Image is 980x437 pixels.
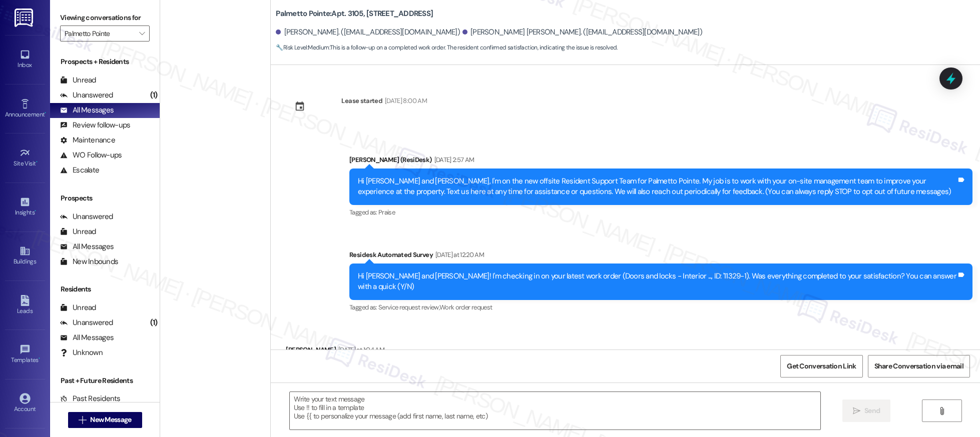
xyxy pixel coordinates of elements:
div: All Messages [60,332,114,343]
button: New Message [68,412,142,428]
span: Get Conversation Link [787,361,856,371]
div: [PERSON_NAME] [PERSON_NAME]. ([EMAIL_ADDRESS][DOMAIN_NAME]) [462,27,702,37]
a: Insights • [5,193,45,220]
div: Hi [PERSON_NAME] and [PERSON_NAME]! I'm checking in on your latest work order (Doors and locks - ... [358,271,956,292]
span: • [35,207,36,214]
span: • [45,109,46,116]
div: [DATE] 8:00 AM [382,95,427,106]
span: Work order request [439,303,492,311]
span: • [39,355,40,362]
div: Past + Future Residents [50,375,160,386]
div: Prospects [50,193,160,203]
i:  [79,416,86,424]
div: Unread [60,75,96,85]
div: [DATE] at 12:20 AM [433,249,484,260]
div: Unread [60,302,96,313]
a: Site Visit • [5,144,45,171]
a: Buildings [5,242,45,269]
span: : This is a follow-up on a completed work order. The resident confirmed satisfaction, indicating ... [276,42,617,53]
div: Hi [PERSON_NAME] and [PERSON_NAME], I'm on the new offsite Resident Support Team for Palmetto Poi... [358,176,956,197]
a: Account [5,390,45,417]
span: Service request review , [378,303,439,311]
span: • [36,158,38,165]
input: All communities [65,25,134,41]
a: Templates • [5,341,45,368]
div: Unanswered [60,317,113,328]
i:  [853,407,860,415]
div: All Messages [60,241,114,252]
a: Inbox [5,46,45,73]
label: Viewing conversations for [60,10,150,25]
div: [PERSON_NAME] [286,344,384,358]
div: WO Follow-ups [60,150,122,160]
div: [PERSON_NAME] (ResiDesk) [349,154,972,168]
div: Maintenance [60,135,115,145]
strong: 🔧 Risk Level: Medium [276,43,329,51]
div: Review follow-ups [60,120,130,130]
div: New Inbounds [60,256,118,267]
div: Unknown [60,347,103,358]
div: Residents [50,284,160,294]
div: [DATE] at 1:04 AM [336,344,384,355]
button: Share Conversation via email [868,355,970,377]
span: New Message [90,414,131,425]
span: Share Conversation via email [874,361,963,371]
div: All Messages [60,105,114,115]
div: Prospects + Residents [50,56,160,67]
b: Palmetto Pointe: Apt. 3105, [STREET_ADDRESS] [276,8,433,19]
div: Unanswered [60,90,113,100]
div: (1) [148,315,160,330]
button: Get Conversation Link [780,355,862,377]
i:  [139,29,145,37]
span: Send [864,405,880,416]
span: Praise [378,208,395,216]
div: [DATE] 2:57 AM [432,154,474,165]
div: Tagged as: [349,300,972,314]
div: Escalate [60,165,99,175]
img: ResiDesk Logo [15,8,35,27]
div: (1) [148,87,160,103]
div: Unanswered [60,211,113,222]
div: Tagged as: [349,205,972,219]
i:  [938,407,945,415]
a: Leads [5,292,45,319]
div: Lease started [341,95,382,106]
div: Past Residents [60,393,121,404]
div: Unread [60,226,96,237]
div: [PERSON_NAME]. ([EMAIL_ADDRESS][DOMAIN_NAME]) [276,27,460,37]
button: Send [842,399,891,422]
div: Residesk Automated Survey [349,249,972,263]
